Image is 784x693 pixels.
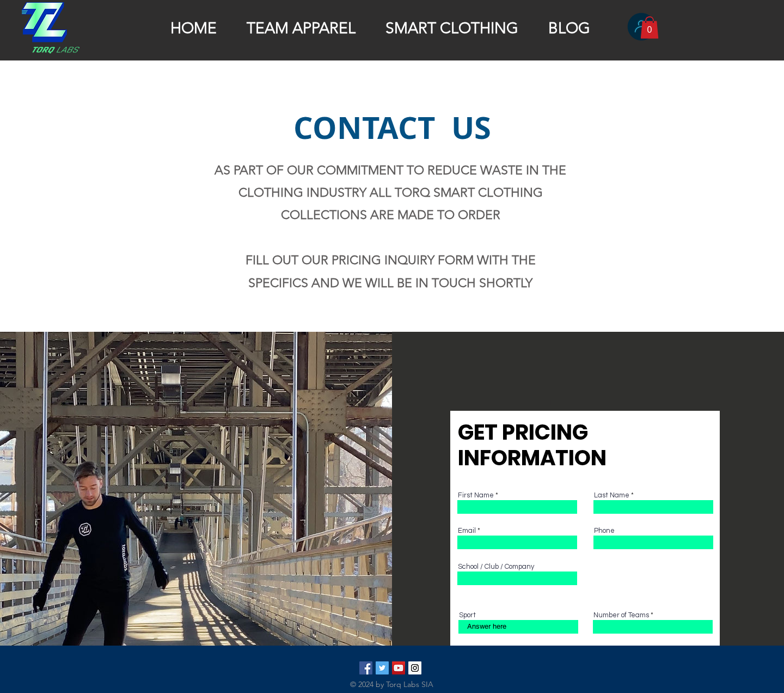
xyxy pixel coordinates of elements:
[733,642,784,693] iframe: Wix Chat
[155,17,605,36] nav: Site
[155,17,231,36] a: HOME
[593,527,713,534] label: Phone
[22,2,79,53] img: TRANSPARENT TORQ LOGO.png
[458,417,607,473] span: GET PRICING INFORMATION
[640,16,659,39] a: Cart with 0 items
[246,253,536,290] span: FILL OUT OUR PRICING INQUIRY FORM WITH THE SPECIFICS AND WE WILL BE IN TOUCH SHORTLY
[408,661,421,674] img: Torq_Labs Instagram
[458,620,578,634] input: Answer here
[380,19,524,38] p: SMART CLOTHING
[241,19,361,38] p: TEAM APPAREL
[293,106,491,149] span: CONTACT US
[593,612,713,619] label: Number of Teams
[457,563,577,570] label: School / Club / Company
[359,661,421,674] ul: Social Bar
[165,19,222,38] p: HOME
[458,612,578,619] label: Sport
[359,661,372,674] img: Facebook Social Icon
[534,17,605,36] a: BLOG
[457,527,577,534] label: Email
[593,492,713,499] label: Last Name
[350,679,433,689] span: © 2024 by Torq Labs SIA
[543,19,596,38] p: BLOG
[215,163,566,223] span: AS PART OF OUR COMMITMENT TO REDUCE WASTE IN THE CLOTHING INDUSTRY ALL TORQ SMART CLOTHING COLLEC...
[371,17,533,36] a: SMART CLOTHING
[376,661,389,674] img: Twitter Social Icon
[647,25,652,34] text: 0
[392,661,405,674] img: YouTube Social Icon
[457,492,577,499] label: First Name
[232,17,370,36] a: TEAM APPAREL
